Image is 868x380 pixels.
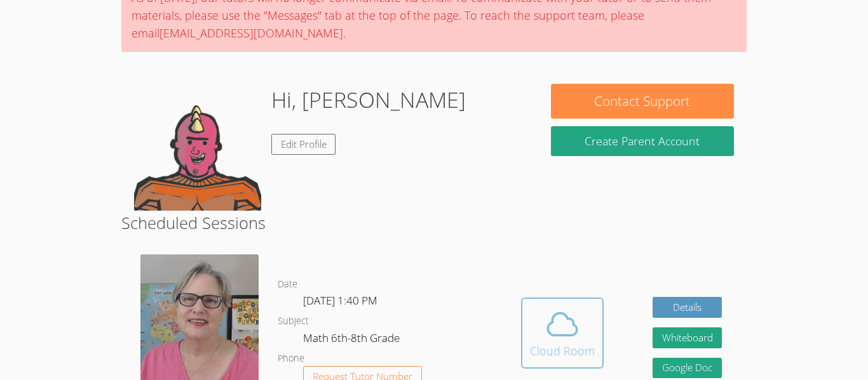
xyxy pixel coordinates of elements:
[551,84,734,119] button: Contact Support
[521,298,604,369] button: Cloud Room
[303,293,377,308] span: [DATE] 1:40 PM
[653,358,722,379] a: Google Doc
[278,351,304,367] dt: Phone
[530,342,595,360] div: Cloud Room
[551,126,734,156] button: Create Parent Account
[271,84,466,116] h1: Hi, [PERSON_NAME]
[653,327,722,348] button: Whiteboard
[278,277,297,292] dt: Date
[271,134,336,155] a: Edit Profile
[653,297,722,318] a: Details
[121,211,747,235] h2: Scheduled Sessions
[303,329,402,351] dd: Math 6th-8th Grade
[278,313,309,329] dt: Subject
[134,84,261,211] img: default.png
